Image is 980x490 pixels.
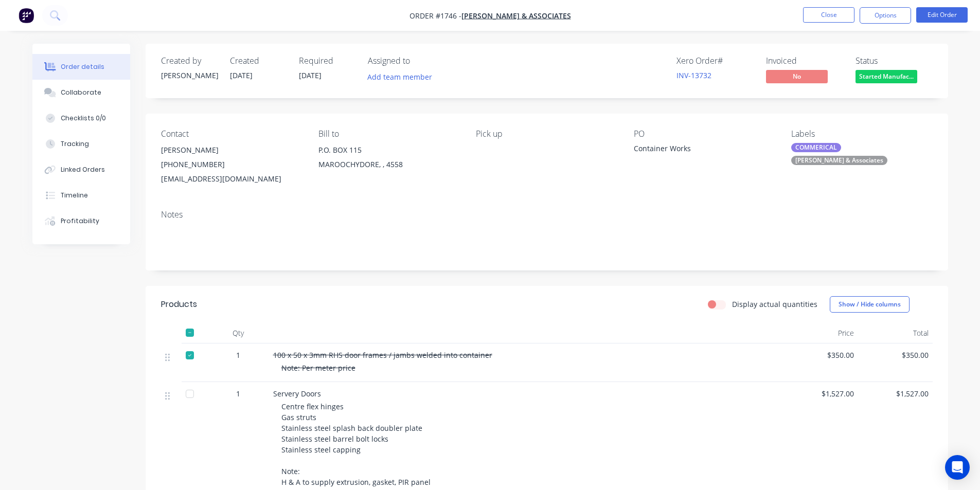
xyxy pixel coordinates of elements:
div: Timeline [61,191,88,200]
img: Factory [19,8,34,23]
div: Price [783,323,858,343]
button: Timeline [32,183,130,208]
span: Note: Per meter price [281,363,355,373]
div: [PERSON_NAME] [161,70,218,81]
button: Add team member [362,70,437,84]
button: Close [803,7,854,23]
span: $1,527.00 [862,388,929,399]
div: Products [161,298,197,311]
div: Contact [161,129,302,139]
button: Started Manufac... [856,70,917,85]
div: P.O. BOX 115MAROOCHYDORE, , 4558 [318,143,459,176]
div: Profitability [61,216,99,226]
button: Checklists 0/0 [32,105,130,131]
div: Invoiced [766,56,843,66]
div: Created [230,56,287,66]
div: Open Intercom Messenger [945,455,970,480]
span: Centre flex hinges Gas struts Stainless steel splash back doubler plate Stainless steel barrel bo... [281,402,431,487]
div: [EMAIL_ADDRESS][DOMAIN_NAME] [161,172,302,186]
span: [DATE] [299,70,322,80]
div: Assigned to [368,56,471,66]
div: Labels [791,129,932,139]
button: Profitability [32,208,130,234]
span: [DATE] [230,70,253,80]
div: MAROOCHYDORE, , 4558 [318,157,459,172]
div: [PERSON_NAME][PHONE_NUMBER][EMAIL_ADDRESS][DOMAIN_NAME] [161,143,302,186]
div: Xero Order # [676,56,754,66]
div: [PERSON_NAME] [161,143,302,157]
div: PO [634,129,775,139]
a: [PERSON_NAME] & ASSOCIATES [461,11,571,21]
span: 100 x 50 x 3mm RHS door frames / jambs welded into container [273,350,492,360]
button: Tracking [32,131,130,157]
div: Collaborate [61,88,101,97]
div: [PERSON_NAME] & Associates [791,156,887,165]
div: COMMERICAL [791,143,841,152]
span: 1 [236,388,240,399]
div: [PHONE_NUMBER] [161,157,302,172]
button: Collaborate [32,80,130,105]
div: Created by [161,56,218,66]
span: Servery Doors [273,389,321,398]
div: Checklists 0/0 [61,114,106,123]
span: Started Manufac... [856,70,917,83]
div: Tracking [61,139,89,149]
div: Total [858,323,933,343]
div: Bill to [318,129,459,139]
div: Status [856,56,933,66]
div: Order details [61,62,104,71]
span: Order #1746 - [409,11,461,21]
button: Options [860,7,911,24]
label: Display actual quantities [732,299,817,310]
div: Required [299,56,355,66]
span: $350.00 [788,350,854,360]
button: Linked Orders [32,157,130,183]
a: INV-13732 [676,70,711,80]
span: $1,527.00 [788,388,854,399]
span: 1 [236,350,240,360]
button: Edit Order [916,7,968,23]
div: Qty [207,323,269,343]
span: $350.00 [862,350,929,360]
button: Add team member [368,70,438,84]
button: Order details [32,54,130,80]
div: P.O. BOX 115 [318,143,459,157]
span: No [766,70,828,83]
div: Container Works [634,143,762,157]
button: Show / Hide columns [830,296,910,313]
div: Notes [161,210,933,220]
div: Pick up [476,129,617,139]
div: Linked Orders [61,165,105,174]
